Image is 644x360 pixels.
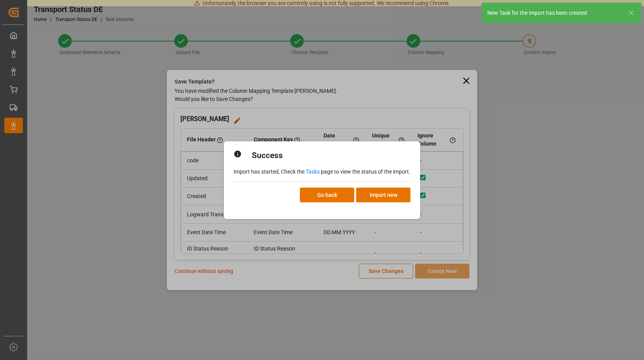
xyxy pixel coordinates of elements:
[234,168,410,176] p: Import has started, Check the page to view the status of the import.
[356,188,410,202] button: Import new
[487,9,621,17] div: New Task for the import has been created
[300,188,354,202] button: Go back
[252,150,283,162] h2: Success
[306,169,320,175] a: Tasks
